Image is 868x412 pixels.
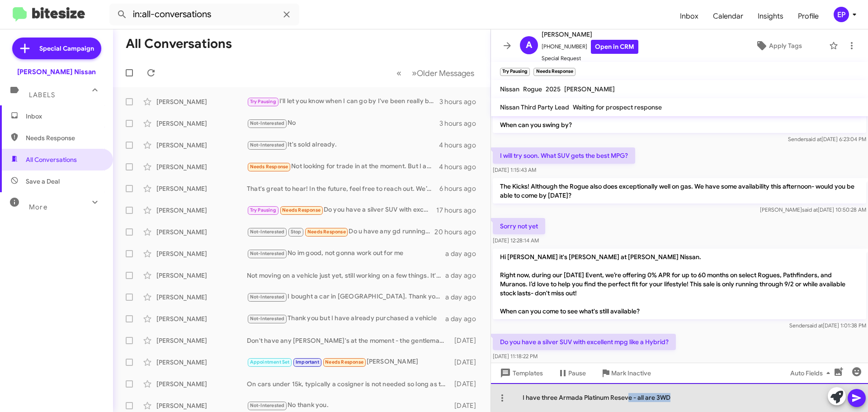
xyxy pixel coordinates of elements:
div: [PERSON_NAME] [156,336,247,345]
a: Open in CRM [591,40,638,54]
button: Next [406,64,480,82]
span: Pause [568,365,586,381]
span: said at [802,206,818,213]
span: [PHONE_NUMBER] [542,40,638,54]
span: Special Request [542,54,638,63]
div: 4 hours ago [439,141,483,150]
span: Not-Interested [250,403,285,408]
div: 4 hours ago [439,162,483,171]
span: Special Campaign [39,44,94,53]
a: Inbox [673,3,706,29]
span: Needs Response [26,133,103,142]
span: Apply Tags [769,38,802,54]
div: [PERSON_NAME] [156,227,247,237]
button: Previous [391,64,407,82]
div: [DATE] [450,401,483,410]
span: [PERSON_NAME] [564,85,615,93]
button: Templates [491,365,550,381]
div: No thank you. [247,400,450,411]
div: Not looking for trade in at the moment. But I am looking at the Armadas Platinum Reserve AWD. Do ... [247,161,439,172]
span: Try Pausing [250,99,276,104]
button: Pause [550,365,593,381]
div: [PERSON_NAME] [156,314,247,323]
div: That's great to hear! In the future, feel free to reach out. We’d be happy to help you again! [247,184,439,193]
span: Not-Interested [250,316,285,322]
div: No im good, not gonna work out for me [247,248,445,259]
span: Appointment Set [250,359,290,365]
p: Hi [PERSON_NAME] it's [PERSON_NAME] at [PERSON_NAME] Nissan. Right now, during our [DATE] Event, ... [493,249,866,319]
div: Do u have any gd running cars? [247,227,434,237]
div: [PERSON_NAME] [156,249,247,258]
div: I have three Armada Platinum Reseve - all are 3WD [491,383,868,412]
a: Profile [791,3,826,29]
span: Try Pausing [250,207,276,213]
span: Needs Response [250,164,288,170]
span: « [396,67,401,79]
span: Nissan [500,85,519,93]
p: Do you have a silver SUV with excellent mpg like a Hybrid? [493,334,676,350]
div: [DATE] [450,379,483,388]
button: Auto Fields [783,365,841,381]
a: Calendar [706,3,750,29]
div: [PERSON_NAME] [156,184,247,193]
span: Templates [498,365,543,381]
small: Try Pausing [500,68,530,76]
div: EP [834,7,849,22]
div: [PERSON_NAME] [156,293,247,302]
button: EP [826,7,858,22]
div: Do you have a silver SUV with excellent mpg like a Hybrid? [247,205,436,215]
span: Insights [750,3,791,29]
span: [PERSON_NAME] [542,29,638,40]
a: Special Campaign [12,38,101,59]
span: Stop [291,229,302,235]
div: [DATE] [450,336,483,345]
div: Not moving on a vehicle just yet, still working on a few things. It'll be a little while still. T... [247,271,445,280]
span: Mark Inactive [611,365,651,381]
span: More [29,203,47,211]
span: [DATE] 11:18:22 PM [493,353,538,360]
div: 17 hours ago [436,206,483,215]
span: Needs Response [325,359,363,365]
div: [PERSON_NAME] [156,119,247,128]
div: Thank you but I have already purchased a vehicle [247,313,445,324]
div: I bought a car in [GEOGRAPHIC_DATA]. Thank you. [247,292,445,302]
button: Apply Tags [732,38,825,54]
span: Rogue [523,85,542,93]
div: [PERSON_NAME] Nissan [17,67,96,76]
span: said at [806,136,821,142]
span: Waiting for prospect response [573,103,662,111]
div: [PERSON_NAME] [247,357,450,367]
span: Needs Response [307,229,346,235]
p: The Kicks! Although the Rogue also does exceptionally well on gas. We have some availability this... [493,178,866,204]
div: [PERSON_NAME] [156,206,247,215]
span: Not-Interested [250,142,285,148]
div: 6 hours ago [439,184,483,193]
button: Mark Inactive [593,365,658,381]
div: a day ago [445,271,483,280]
span: Not-Interested [250,229,285,235]
div: [PERSON_NAME] [156,162,247,171]
span: Important [296,359,319,365]
span: Older Messages [417,68,474,78]
span: Nissan Third Party Lead [500,103,569,111]
div: a day ago [445,314,483,323]
p: I will try soon. What SUV gets the best MPG? [493,147,635,164]
div: 20 hours ago [434,227,483,237]
span: 2025 [546,85,561,93]
span: Labels [29,91,55,99]
div: I'll let you know when I can go by I've been really busy with work thx for reaching out [247,96,439,107]
span: Needs Response [282,207,321,213]
p: Sorry not yet [493,218,545,234]
div: It's sold already. [247,140,439,150]
span: » [412,67,417,79]
div: a day ago [445,249,483,258]
span: Not-Interested [250,120,285,126]
div: [PERSON_NAME] [156,141,247,150]
nav: Page navigation example [392,64,480,82]
span: [DATE] 1:15:43 AM [493,166,536,173]
span: [PERSON_NAME] [DATE] 10:50:28 AM [760,206,866,213]
span: Sender [DATE] 6:23:04 PM [788,136,866,142]
div: On cars under 15k, typically a cosigner is not needed so long as the income is provable and the p... [247,379,450,388]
